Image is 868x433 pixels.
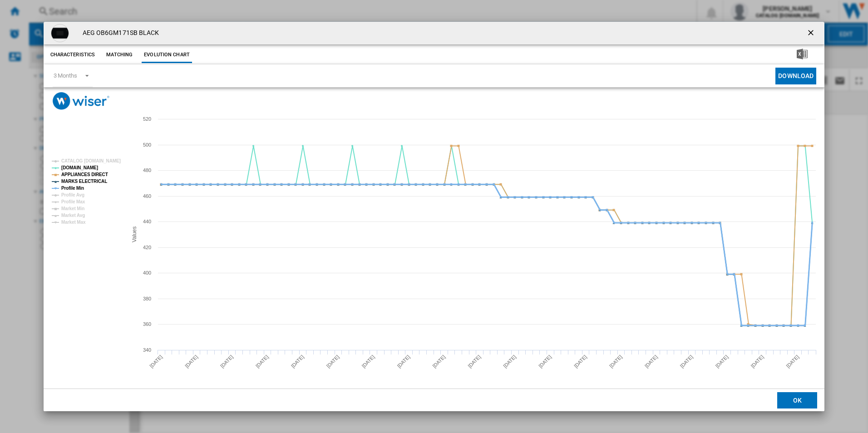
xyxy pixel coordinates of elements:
tspan: [DATE] [290,354,305,369]
tspan: [DATE] [714,354,729,369]
tspan: 460 [143,193,151,199]
tspan: [DATE] [148,354,163,369]
tspan: [DATE] [750,354,764,369]
tspan: 440 [143,219,151,224]
tspan: [DATE] [396,354,411,369]
tspan: Profile Max [61,199,85,204]
button: Characteristics [48,47,98,63]
tspan: [DATE] [467,354,482,369]
div: 3 Months [54,72,77,79]
button: Download in Excel [782,47,822,63]
tspan: [DATE] [502,354,517,369]
tspan: CATALOG [DOMAIN_NAME] [61,158,121,163]
button: Matching [99,47,139,63]
ng-md-icon: getI18NText('BUTTONS.CLOSE_DIALOG') [806,28,817,39]
img: 2024964066_0.png [51,24,69,42]
tspan: Profile Min [61,186,84,191]
tspan: [DATE] [255,354,270,369]
tspan: [DATE] [785,354,800,369]
tspan: MARKS ELECTRICAL [61,179,107,184]
tspan: 400 [143,270,151,276]
tspan: Market Min [61,206,84,211]
tspan: [DATE] [608,354,623,369]
img: excel-24x24.png [797,49,808,59]
tspan: [DATE] [325,354,340,369]
img: logo_wiser_300x94.png [53,92,109,110]
tspan: 380 [143,296,151,301]
tspan: APPLIANCES DIRECT [61,172,108,177]
tspan: 500 [143,142,151,148]
button: OK [777,392,817,408]
tspan: [DOMAIN_NAME] [61,165,98,170]
tspan: Values [131,226,138,242]
tspan: Market Max [61,220,86,225]
button: Download [775,68,816,84]
button: Evolution chart [142,47,192,63]
tspan: [DATE] [431,354,446,369]
tspan: [DATE] [360,354,375,369]
tspan: [DATE] [538,354,552,369]
tspan: 520 [143,116,151,122]
button: getI18NText('BUTTONS.CLOSE_DIALOG') [803,24,821,42]
tspan: [DATE] [643,354,658,369]
md-dialog: Product popup [44,22,825,412]
tspan: Profile Avg [61,192,84,197]
tspan: [DATE] [573,354,588,369]
tspan: Market Avg [61,213,85,218]
h4: AEG OB6GM171SB BLACK [78,29,159,38]
tspan: 340 [143,347,151,353]
tspan: 360 [143,321,151,327]
tspan: 480 [143,167,151,173]
tspan: [DATE] [679,354,694,369]
tspan: 420 [143,245,151,250]
tspan: [DATE] [184,354,199,369]
tspan: [DATE] [219,354,234,369]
